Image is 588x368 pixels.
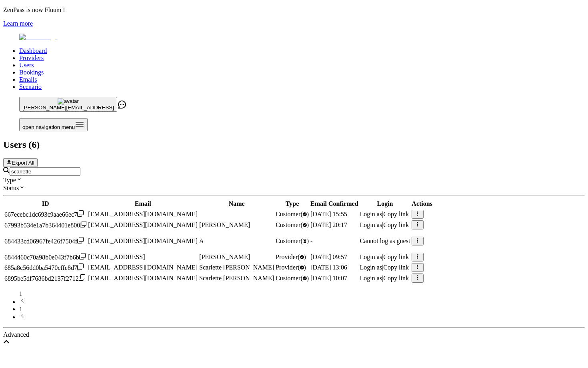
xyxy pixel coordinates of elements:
[88,275,198,282] span: [EMAIL_ADDRESS][DOMAIN_NAME]
[310,221,347,228] span: [DATE] 20:17
[310,200,359,208] th: Email Confirmed
[310,275,347,282] span: [DATE] 10:07
[3,176,585,184] div: Type
[3,184,585,192] div: Status
[19,118,88,131] button: Open menu
[360,264,382,271] span: Login as
[88,237,198,244] span: [EMAIL_ADDRESS][DOMAIN_NAME]
[383,211,409,217] span: Copy link
[19,54,44,61] a: Providers
[88,200,198,208] th: Email
[199,221,250,228] span: [PERSON_NAME]
[360,237,410,245] p: Cannot log as guest
[383,275,409,282] span: Copy link
[4,200,87,208] th: ID
[4,221,86,229] div: Click to copy
[360,253,382,260] span: Login as
[276,221,309,228] span: validated
[310,211,347,217] span: [DATE] 15:55
[360,221,382,228] span: Login as
[58,98,79,105] img: avatar
[88,221,198,228] span: [EMAIL_ADDRESS][DOMAIN_NAME]
[88,253,145,260] span: [EMAIL_ADDRESS]
[19,83,42,90] a: Scenario
[383,253,409,260] span: Copy link
[22,105,114,111] span: [PERSON_NAME][EMAIL_ADDRESS]
[3,158,38,167] button: Export All
[19,47,47,54] a: Dashboard
[360,253,410,261] div: |
[199,275,274,282] span: Scarlette [PERSON_NAME]
[199,253,250,260] span: [PERSON_NAME]
[88,264,198,271] span: [EMAIL_ADDRESS][DOMAIN_NAME]
[310,237,312,244] span: -
[276,237,309,244] span: Customer ( )
[4,253,86,261] div: Click to copy
[360,275,410,282] div: |
[275,200,309,208] th: Type
[3,139,585,150] h2: Users ( 6 )
[199,200,274,208] th: Name
[3,331,29,338] span: Advanced
[3,290,585,321] nav: pagination navigation
[19,290,22,297] span: 1
[19,298,585,306] li: previous page button
[19,97,117,112] button: avatar[PERSON_NAME][EMAIL_ADDRESS]
[360,211,410,218] div: |
[4,263,86,271] div: Click to copy
[310,264,347,271] span: [DATE] 13:06
[360,264,410,271] div: |
[19,76,37,83] a: Emails
[19,313,585,321] li: next page button
[276,275,309,282] span: validated
[10,167,80,176] input: Search by email
[360,200,411,208] th: Login
[19,34,58,41] img: Fluum Logo
[4,210,86,218] div: Click to copy
[19,306,585,313] li: pagination item 1 active
[199,264,274,271] span: Scarlette [PERSON_NAME]
[360,275,382,282] span: Login as
[19,69,44,76] a: Bookings
[22,124,75,130] span: open navigation menu
[19,62,34,68] a: Users
[4,237,86,245] div: Click to copy
[310,253,347,260] span: [DATE] 09:57
[360,211,382,217] span: Login as
[199,237,204,244] span: A
[276,253,306,260] span: validated
[3,20,33,27] a: Learn more
[383,221,409,228] span: Copy link
[3,6,585,14] p: ZenPass is now Fluum !
[411,200,433,208] th: Actions
[4,274,86,282] div: Click to copy
[88,211,198,217] span: [EMAIL_ADDRESS][DOMAIN_NAME]
[276,264,306,271] span: validated
[383,264,409,271] span: Copy link
[276,211,309,217] span: validated
[360,221,410,229] div: |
